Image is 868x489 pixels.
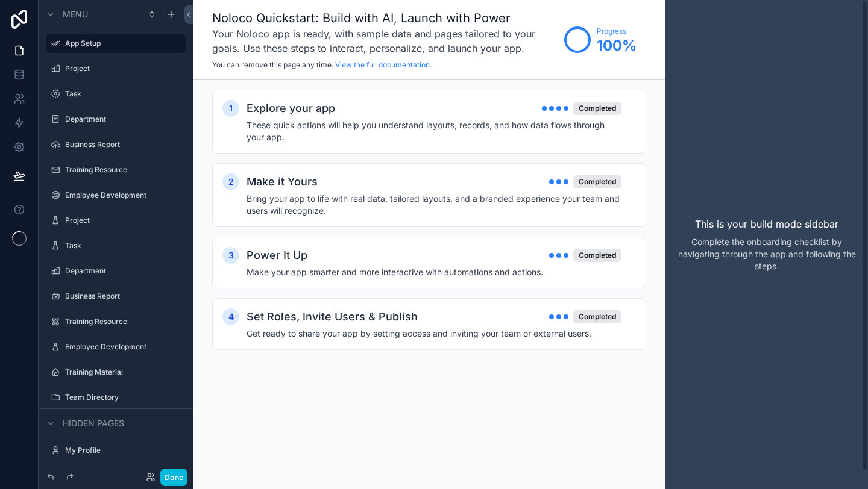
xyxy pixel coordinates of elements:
label: Employee Development [65,190,178,200]
p: This is your build mode sidebar [695,217,838,231]
label: App Setup [65,39,178,48]
label: Project [65,64,178,73]
label: Task [65,89,178,99]
h1: Noloco Quickstart: Build with AI, Launch with Power [212,10,558,26]
label: Department [65,114,178,124]
label: Task [65,241,178,251]
label: Training Resource [65,165,178,175]
label: Project [65,216,178,225]
button: Done [160,469,187,486]
label: My Profile [65,446,178,455]
label: Team Directory [65,393,178,402]
a: View the full documentation. [335,60,432,69]
span: Progress [597,26,637,36]
span: 100 % [597,36,637,55]
label: Business Report [65,140,178,149]
h3: Your Noloco app is ready, with sample data and pages tailored to your goals. Use these steps to i... [212,26,558,55]
label: Business Report [65,291,178,301]
label: Department [65,266,178,276]
p: Complete the onboarding checklist by navigating through the app and following the steps. [675,236,858,272]
span: Menu [63,8,88,20]
span: You can remove this page any time. [212,60,333,69]
label: Training Material [65,367,178,377]
label: Employee Development [65,342,178,352]
span: Hidden pages [63,417,124,429]
label: Training Resource [65,317,178,326]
